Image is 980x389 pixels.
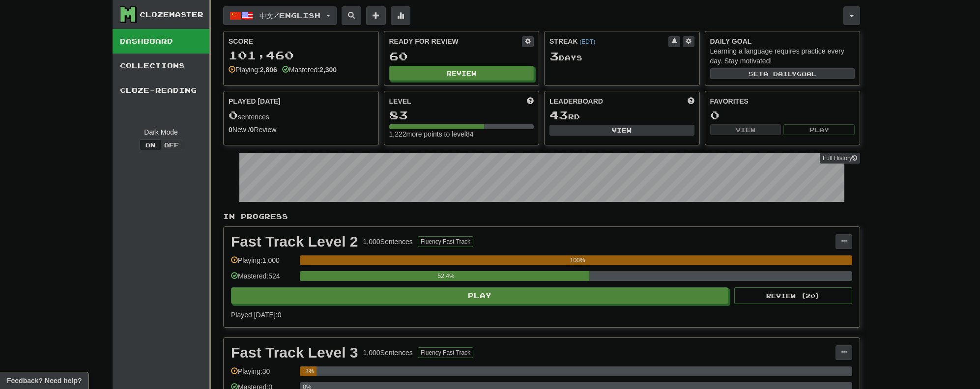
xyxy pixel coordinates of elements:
[161,139,182,150] button: Off
[549,96,603,106] span: Leaderboard
[389,96,411,106] span: Level
[549,125,694,136] button: View
[140,139,161,150] button: On
[231,366,295,383] div: Playing: 30
[549,108,568,122] span: 43
[231,345,358,360] div: Fast Track Level 3
[229,108,238,122] span: 0
[363,348,413,358] div: 1,000 Sentences
[710,109,855,121] div: 0
[319,66,337,74] strong: 2,300
[710,46,855,66] div: Learning a language requires practice every day. Stay motivated!
[389,109,534,121] div: 83
[113,54,209,78] a: Collections
[389,50,534,62] div: 60
[229,49,374,61] div: 101,460
[231,234,358,249] div: Fast Track Level 2
[229,109,374,122] div: sentences
[710,124,781,135] button: View
[223,212,860,222] p: In Progress
[549,36,668,46] div: Streak
[549,109,694,122] div: rd
[229,126,232,134] strong: 0
[7,376,82,386] span: Open feedback widget
[820,153,860,164] a: Full History
[231,255,295,272] div: Playing: 1,000
[303,271,589,281] div: 52.4%
[342,6,361,25] button: Search sentences
[303,366,316,376] div: 3%
[734,287,852,304] button: Review (20)
[763,70,797,77] span: a daily
[113,29,209,54] a: Dashboard
[579,38,595,45] a: (EDT)
[113,78,209,103] a: Cloze-Reading
[710,96,855,106] div: Favorites
[229,36,374,46] div: Score
[391,6,410,25] button: More stats
[303,255,852,265] div: 100%
[223,6,337,25] button: 中文/English
[389,129,534,139] div: 1,222 more points to level 84
[229,96,281,106] span: Played [DATE]
[140,10,203,20] div: Clozemaster
[259,11,320,20] span: 中文 / English
[250,126,254,134] strong: 0
[549,49,559,63] span: 3
[389,66,534,81] button: Review
[688,96,694,106] span: This week in points, UTC
[389,36,522,46] div: Ready for Review
[366,6,386,25] button: Add sentence to collection
[363,237,413,247] div: 1,000 Sentences
[549,50,694,63] div: Day s
[710,68,855,79] button: Seta dailygoal
[120,127,202,137] div: Dark Mode
[783,124,855,135] button: Play
[260,66,277,74] strong: 2,806
[231,287,728,304] button: Play
[229,125,374,135] div: New / Review
[418,347,473,358] button: Fluency Fast Track
[231,271,295,287] div: Mastered: 524
[231,311,281,319] span: Played [DATE]: 0
[418,236,473,247] button: Fluency Fast Track
[710,36,855,46] div: Daily Goal
[527,96,534,106] span: Score more points to level up
[282,65,337,75] div: Mastered:
[229,65,277,75] div: Playing:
